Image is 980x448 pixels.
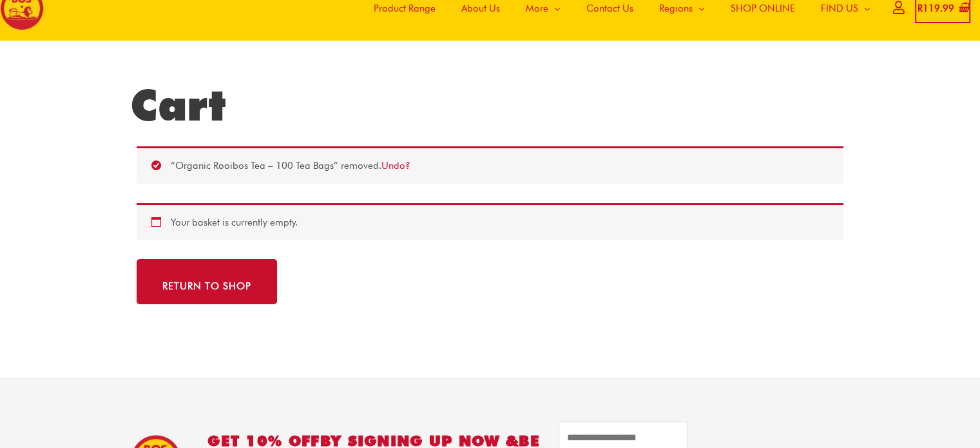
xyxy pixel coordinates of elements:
span: R [918,3,923,14]
a: Return to shop [137,259,277,304]
a: Undo? [381,160,410,171]
bdi: 119.99 [918,3,954,14]
div: “Organic Rooibos Tea – 100 Tea Bags” removed. [137,146,843,184]
div: Your basket is currently empty. [137,203,843,240]
h1: Cart [130,79,850,131]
